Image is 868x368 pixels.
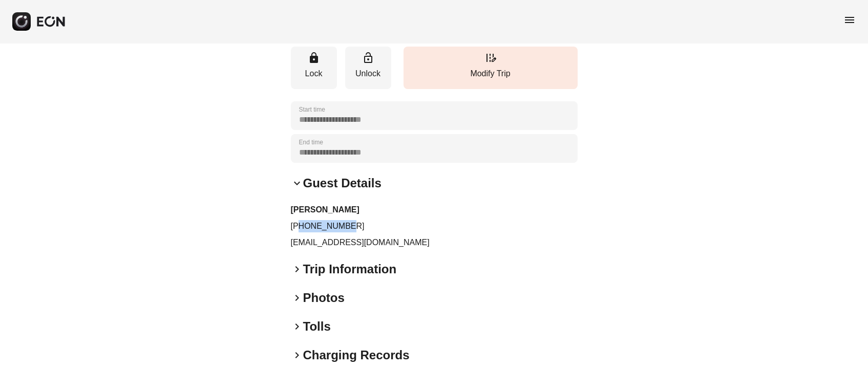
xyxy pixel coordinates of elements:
[291,320,303,333] span: keyboard_arrow_right
[291,236,578,249] p: [EMAIL_ADDRESS][DOMAIN_NAME]
[303,175,382,191] h2: Guest Details
[291,177,303,189] span: keyboard_arrow_down
[843,14,856,26] span: menu
[303,347,410,363] h2: Charging Records
[308,52,320,64] span: lock
[362,52,374,64] span: lock_open
[345,47,391,89] button: Unlock
[291,47,337,89] button: Lock
[291,263,303,275] span: keyboard_arrow_right
[409,68,573,80] p: Modify Trip
[291,204,578,216] h3: [PERSON_NAME]
[404,47,578,89] button: Modify Trip
[350,68,386,80] p: Unlock
[303,290,345,306] h2: Photos
[303,318,331,335] h2: Tolls
[303,261,397,277] h2: Trip Information
[484,52,497,64] span: edit_road
[291,292,303,304] span: keyboard_arrow_right
[296,68,332,80] p: Lock
[291,349,303,361] span: keyboard_arrow_right
[291,220,578,232] p: [PHONE_NUMBER]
